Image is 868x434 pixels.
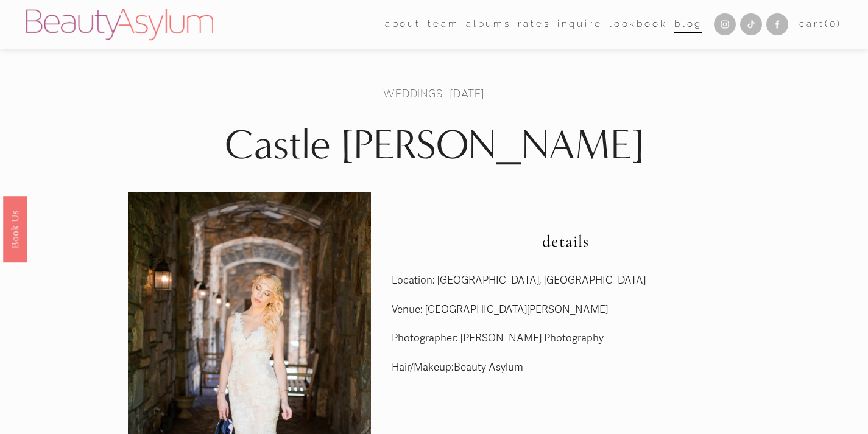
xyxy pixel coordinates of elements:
[428,16,459,33] span: team
[385,16,421,33] span: about
[392,329,740,348] p: Photographer: [PERSON_NAME] Photography
[830,18,838,29] span: 0
[392,232,740,251] h2: details
[392,301,740,320] p: Venue: [GEOGRAPHIC_DATA][PERSON_NAME]
[392,359,740,377] p: Hair/Makeup:
[392,271,740,290] p: Location: [GEOGRAPHIC_DATA], [GEOGRAPHIC_DATA]
[428,15,459,34] a: folder dropdown
[385,15,421,34] a: folder dropdown
[518,15,550,34] a: Rates
[454,361,523,374] a: Beauty Asylum
[674,15,702,34] a: Blog
[466,15,511,34] a: albums
[825,18,842,29] span: ( )
[3,195,27,262] a: Book Us
[714,13,736,35] a: Instagram
[799,16,842,33] a: 0 items in cart
[740,13,762,35] a: TikTok
[450,86,485,100] span: [DATE]
[128,121,740,170] h1: Castle [PERSON_NAME]
[766,13,788,35] a: Facebook
[557,15,602,34] a: Inquire
[383,86,443,100] a: Weddings
[609,15,668,34] a: Lookbook
[26,9,213,40] img: Beauty Asylum | Bridal Hair &amp; Makeup Charlotte &amp; Atlanta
